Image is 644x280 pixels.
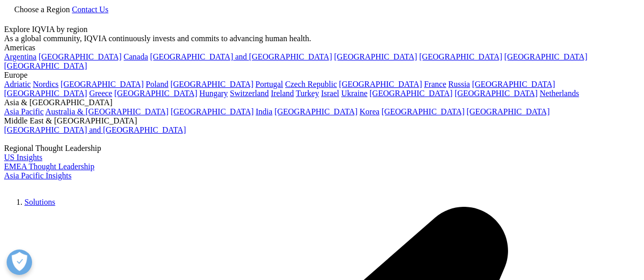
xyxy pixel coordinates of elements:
a: Netherlands [540,89,579,98]
a: Adriatic [4,80,31,88]
a: [GEOGRAPHIC_DATA] [4,89,87,98]
a: Nordics [33,80,59,88]
a: France [424,80,446,88]
div: As a global community, IQVIA continuously invests and commits to advancing human health. [4,34,640,43]
a: US Insights [4,153,42,162]
a: Korea [359,107,379,116]
a: [GEOGRAPHIC_DATA] [339,80,422,88]
a: Israel [321,89,340,98]
div: Regional Thought Leadership [4,144,640,153]
a: [GEOGRAPHIC_DATA] [39,52,122,61]
a: Ukraine [341,89,368,98]
a: [GEOGRAPHIC_DATA] [61,80,144,88]
a: Turkey [296,89,319,98]
a: [GEOGRAPHIC_DATA] [467,107,550,116]
a: [GEOGRAPHIC_DATA] [274,107,357,116]
a: Contact Us [72,5,108,14]
a: Hungary [200,89,228,98]
span: Choose a Region [14,5,70,14]
a: Greece [89,89,112,98]
a: [GEOGRAPHIC_DATA] [334,52,417,61]
a: Argentina [4,52,37,61]
a: Canada [124,52,148,61]
a: India [256,107,272,116]
a: EMEA Thought Leadership [4,162,94,171]
a: Ireland [271,89,294,98]
a: [GEOGRAPHIC_DATA] [455,89,538,98]
a: Asia Pacific [4,107,44,116]
a: [GEOGRAPHIC_DATA] [114,89,197,98]
a: [GEOGRAPHIC_DATA] [505,52,587,61]
a: Solutions [24,198,55,206]
a: Russia [449,80,470,88]
a: [GEOGRAPHIC_DATA] and [GEOGRAPHIC_DATA] [4,126,186,134]
a: Asia Pacific Insights [4,171,71,180]
div: Americas [4,43,640,52]
a: Switzerland [230,89,269,98]
a: [GEOGRAPHIC_DATA] [472,80,555,88]
a: [GEOGRAPHIC_DATA] [419,52,502,61]
div: Explore IQVIA by region [4,25,640,34]
a: Portugal [256,80,283,88]
div: Europe [4,71,640,80]
a: Poland [146,80,168,88]
div: Middle East & [GEOGRAPHIC_DATA] [4,116,640,126]
button: Abrir preferencias [7,250,32,275]
a: [GEOGRAPHIC_DATA] [370,89,453,98]
a: [GEOGRAPHIC_DATA] [381,107,464,116]
a: [GEOGRAPHIC_DATA] [171,107,254,116]
a: [GEOGRAPHIC_DATA] and [GEOGRAPHIC_DATA] [150,52,332,61]
a: [GEOGRAPHIC_DATA] [171,80,254,88]
div: Asia & [GEOGRAPHIC_DATA] [4,98,640,107]
a: Czech Republic [285,80,337,88]
a: Australia & [GEOGRAPHIC_DATA] [45,107,169,116]
a: [GEOGRAPHIC_DATA] [4,61,87,70]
